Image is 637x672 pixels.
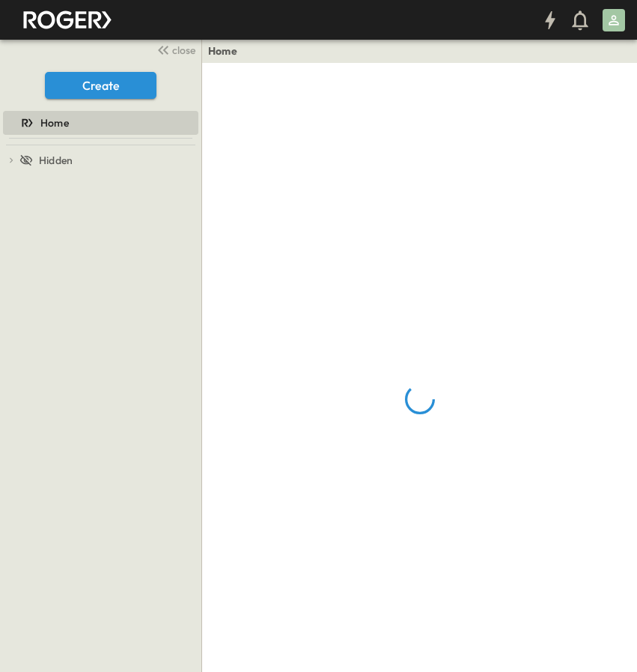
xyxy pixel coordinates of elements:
nav: breadcrumbs [208,43,246,58]
a: Home [3,112,195,133]
a: Home [208,43,237,58]
button: close [150,39,198,60]
span: Hidden [39,153,73,168]
span: Home [40,115,69,130]
button: Create [45,72,156,99]
span: close [172,43,195,58]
